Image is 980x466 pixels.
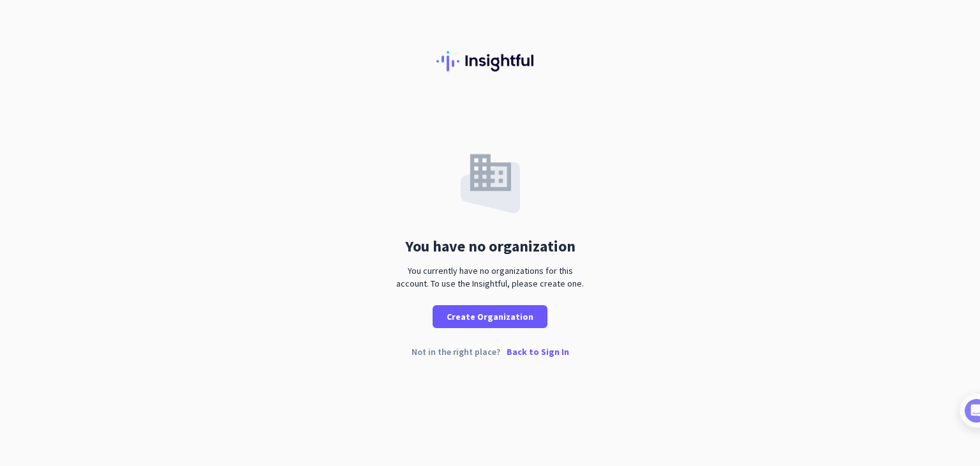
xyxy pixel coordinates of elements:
p: Back to Sign In [507,347,569,356]
span: Create Organization [447,310,533,323]
div: You have no organization [405,239,575,254]
button: Create Organization [433,305,547,328]
div: You currently have no organizations for this account. To use the Insightful, please create one. [391,264,589,290]
img: Insightful [436,51,544,71]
